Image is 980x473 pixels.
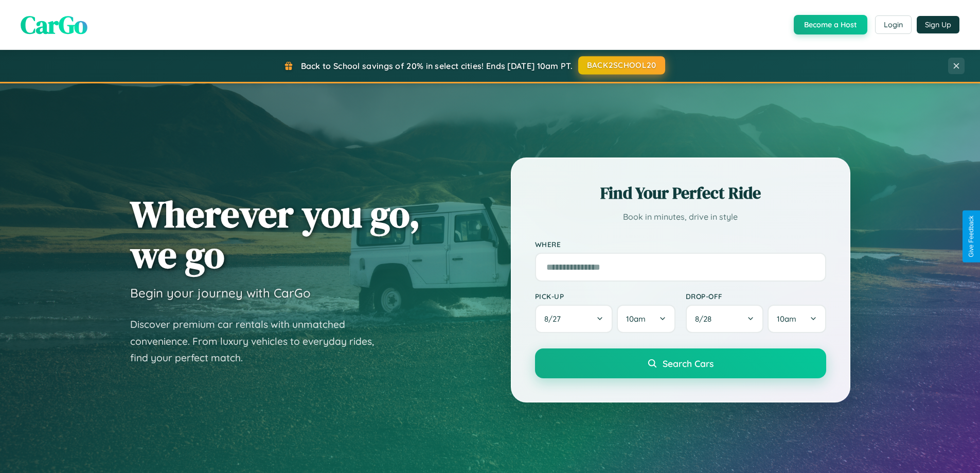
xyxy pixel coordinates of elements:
span: Back to School savings of 20% in select cities! Ends [DATE] 10am PT. [301,61,573,71]
p: Discover premium car rentals with unmatched convenience. From luxury vehicles to everyday rides, ... [130,316,387,366]
button: BACK2SCHOOL20 [578,56,665,75]
h2: Find Your Perfect Ride [535,182,826,204]
span: CarGo [21,8,87,42]
span: 8 / 27 [544,314,566,324]
span: Search Cars [663,358,714,369]
button: 8/28 [686,305,764,333]
button: Sign Up [917,16,959,33]
button: Login [875,15,912,34]
button: 8/27 [535,305,613,333]
label: Drop-off [686,292,826,301]
button: 10am [768,305,826,333]
p: Book in minutes, drive in style [535,209,826,224]
label: Where [535,240,826,249]
span: 10am [777,314,796,324]
span: 8 / 28 [695,314,717,324]
h1: Wherever you go, we go [130,194,420,275]
span: 10am [626,314,646,324]
button: 10am [617,305,675,333]
div: Give Feedback [968,216,975,257]
button: Become a Host [794,15,867,34]
label: Pick-up [535,292,675,301]
h3: Begin your journey with CarGo [130,285,311,301]
button: Search Cars [535,348,826,378]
